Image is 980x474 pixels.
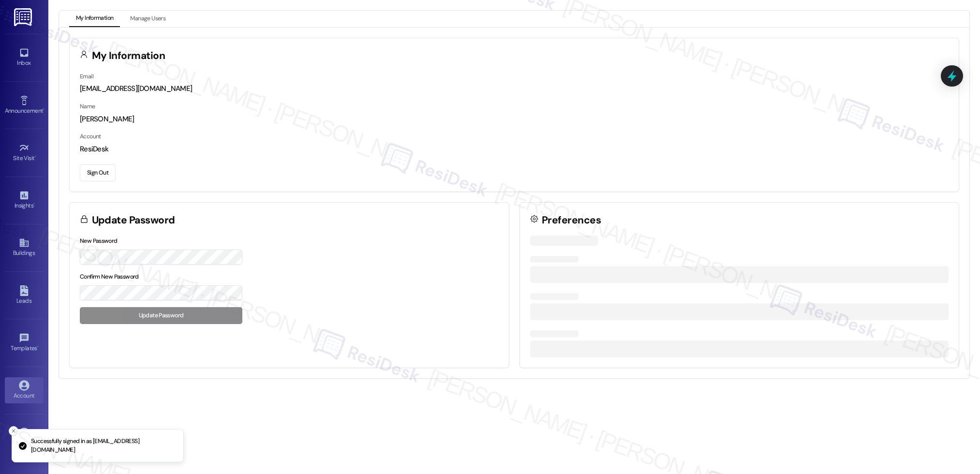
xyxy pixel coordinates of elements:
[80,164,116,181] button: Sign Out
[5,330,44,356] a: Templates •
[9,426,18,436] button: Close toast
[5,425,44,451] a: Support
[92,215,175,225] h3: Update Password
[14,8,34,26] img: ResiDesk Logo
[5,282,44,309] a: Leads
[80,73,93,80] label: Email
[542,215,601,225] h3: Preferences
[43,106,45,113] span: •
[80,84,949,94] div: [EMAIL_ADDRESS][DOMAIN_NAME]
[33,201,35,207] span: •
[35,153,36,160] span: •
[80,114,949,124] div: [PERSON_NAME]
[31,437,176,454] p: Successfully signed in as [EMAIL_ADDRESS][DOMAIN_NAME]
[37,343,39,350] span: •
[123,11,172,27] button: Manage Users
[92,51,165,61] h3: My Information
[5,187,44,213] a: Insights •
[69,11,120,27] button: My Information
[80,144,949,154] div: ResiDesk
[5,140,44,166] a: Site Visit •
[5,235,44,261] a: Buildings
[80,273,139,281] label: Confirm New Password
[80,237,118,245] label: New Password
[80,103,95,110] label: Name
[80,133,101,140] label: Account
[5,377,44,403] a: Account
[5,44,44,71] a: Inbox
